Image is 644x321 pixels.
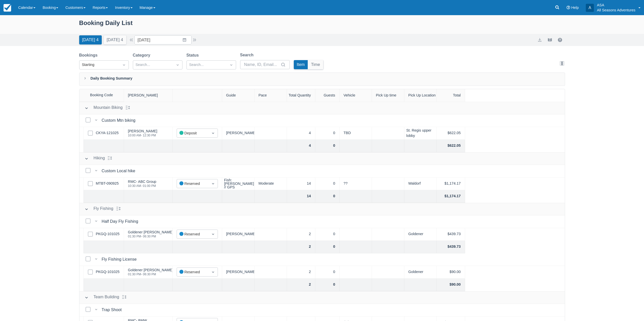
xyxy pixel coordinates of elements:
div: 0 [315,140,340,152]
p: All Seasons Adventures [597,8,635,13]
div: Fly Fishing License [102,256,139,262]
div: $1,174.17 [437,190,465,203]
div: 2 [287,279,315,291]
div: Goldener [404,228,437,241]
label: Category [133,52,152,58]
div: 0 [315,178,340,190]
div: 0 [315,127,340,140]
div: 2 [287,228,315,241]
div: TBD [340,127,372,140]
span: Dropdown icon [175,62,180,67]
div: 2 [287,241,315,253]
div: Goldener [PERSON_NAME] - [PERSON_NAME] [128,268,206,272]
span: Dropdown icon [211,232,216,237]
div: $622.05 [437,127,465,140]
div: Total Quantity [287,89,315,102]
div: Pick Up Location [404,89,437,102]
div: RMC- ABC Group [128,180,156,183]
input: Date [134,35,192,44]
input: Name, ID, Email... [244,60,280,69]
button: Team Building [82,293,121,302]
button: Mountain Biking [82,104,125,113]
div: Starting [82,62,117,68]
label: Search [240,52,256,58]
div: 0 [315,279,340,291]
div: Pace [255,89,287,102]
a: PKGQ-101025 [96,269,120,275]
div: Custom Mtn biking [102,117,138,124]
div: Deposit [179,130,206,136]
div: Booking Daily List [79,18,565,33]
div: Vehicle [340,89,372,102]
div: Half Day Fly Fishing [102,218,140,225]
button: [DATE] 4 [104,35,126,44]
button: Item [294,60,308,69]
span: Dropdown icon [229,62,234,67]
div: 10:00 AM - 12:30 PM [128,134,157,137]
i: Help [567,6,570,9]
span: Dropdown icon [211,131,216,136]
div: Reserved [179,269,206,275]
label: Status [186,52,201,58]
div: Moderate [255,178,287,190]
div: 4 [287,140,315,152]
div: Custom Local hike [102,168,137,174]
div: 01:30 PM - 06:30 PM [128,273,206,276]
div: 0 [315,190,340,203]
div: [PERSON_NAME] [222,266,255,279]
div: Reserved [179,181,206,187]
div: Guide [222,89,255,102]
div: Reserved [179,231,206,237]
div: 14 [287,178,315,190]
div: $622.05 [437,140,465,152]
div: [PERSON_NAME] [124,89,173,102]
a: PKGQ-101025 [96,231,120,237]
div: [PERSON_NAME] [222,228,255,241]
span: Dropdown icon [211,181,216,186]
div: A [586,4,594,12]
span: Dropdown icon [121,62,127,67]
div: ?? [340,178,372,190]
div: Total [437,89,465,102]
div: [PERSON_NAME] [222,127,255,140]
div: [PERSON_NAME] [128,129,157,133]
div: Goldener [404,266,437,279]
span: Dropdown icon [211,269,216,275]
button: Time [308,60,323,69]
div: 4 [287,127,315,140]
p: ASA [597,3,635,8]
div: St. Regis upper lobby [404,127,437,140]
div: Trap Shoot [102,307,124,313]
div: Fish: [PERSON_NAME] // GPS [224,178,254,189]
div: Goldener [PERSON_NAME] - [PERSON_NAME] [128,230,206,234]
button: Fly Fishing [82,205,115,214]
div: $90.00 [437,279,465,291]
button: export [537,37,543,43]
div: $439.73 [437,241,465,253]
div: 2 [287,266,315,279]
div: Booking Code [79,89,124,102]
a: MTBT-090925 [96,181,119,186]
div: Pick Up time [372,89,404,102]
div: 10:30 AM - 01:00 PM [128,184,156,187]
div: Waldorf [404,178,437,190]
div: $439.73 [437,228,465,241]
div: $1,174.17 [437,178,465,190]
div: Guests [315,89,340,102]
img: checkfront-main-nav-mini-logo.png [4,4,11,12]
span: Help [571,6,579,10]
div: Daily Booking Summary [79,72,565,86]
button: [DATE] 4 [79,35,102,44]
label: Bookings [79,52,100,58]
div: 0 [315,266,340,279]
button: Hiking [82,154,107,163]
div: 01:30 PM - 06:30 PM [128,235,206,238]
a: CKYA-121025 [96,130,119,136]
div: 14 [287,190,315,203]
div: 0 [315,241,340,253]
div: 0 [315,228,340,241]
div: $90.00 [437,266,465,279]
